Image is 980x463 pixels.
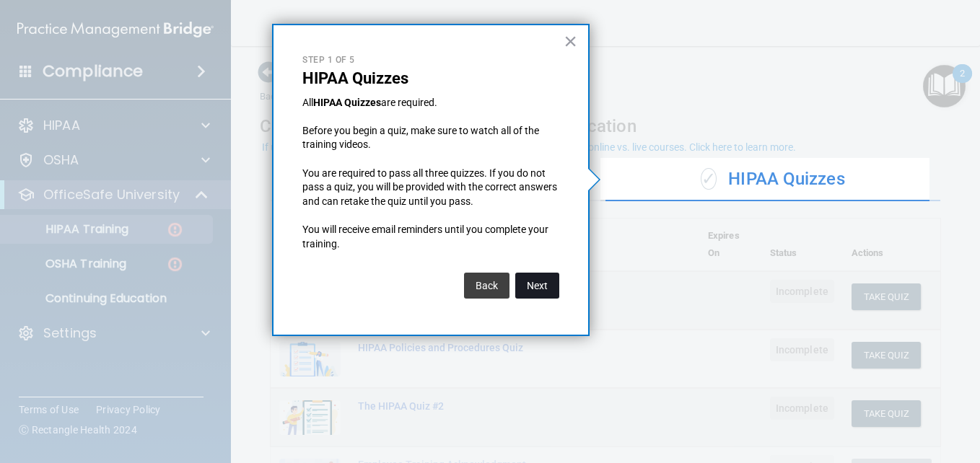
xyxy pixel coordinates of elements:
[730,361,963,418] iframe: Drift Widget Chat Controller
[302,69,559,88] p: HIPAA Quizzes
[464,273,509,299] button: Back
[701,168,717,190] span: ✓
[381,97,437,108] span: are required.
[313,97,381,108] strong: HIPAA Quizzes
[515,273,559,299] button: Next
[302,54,559,66] p: Step 1 of 5
[302,223,559,251] p: You will receive email reminders until you complete your training.
[302,167,559,209] p: You are required to pass all three quizzes. If you do not pass a quiz, you will be provided with ...
[302,124,559,152] p: Before you begin a quiz, make sure to watch all of the training videos.
[302,97,313,108] span: All
[564,30,577,53] button: Close
[605,158,940,201] div: HIPAA Quizzes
